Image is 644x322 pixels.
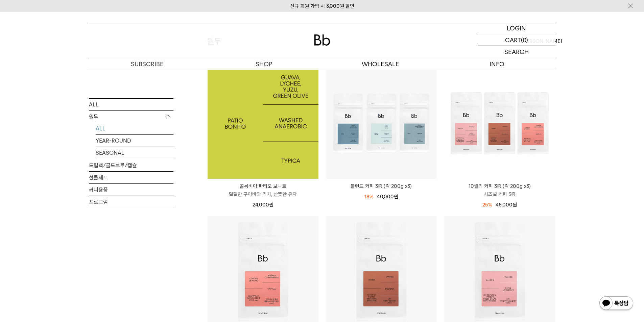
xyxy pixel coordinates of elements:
span: 40,000 [377,194,398,200]
a: 콜롬비아 파티오 보니토 달달한 구아바와 리치, 산뜻한 유자 [208,182,318,198]
a: YEAR-ROUND [96,134,173,146]
a: 블렌드 커피 3종 (각 200g x3) [326,182,437,190]
a: 10월의 커피 3종 (각 200g x3) 시즈널 커피 3종 [444,182,555,198]
p: CART [505,34,521,46]
p: (0) [521,34,528,46]
a: SUBSCRIBE [89,58,206,70]
a: SEASONAL [96,147,173,158]
span: 24,000 [253,202,273,208]
p: 콜롬비아 파티오 보니토 [208,182,318,190]
p: 원두 [89,110,173,123]
p: 10월의 커피 3종 (각 200g x3) [444,182,555,190]
div: 18% [364,193,374,201]
p: 시즈널 커피 3종 [444,190,555,198]
p: INFO [439,58,555,70]
div: 25% [482,201,492,209]
a: 콜롬비아 파티오 보니토 [208,68,318,179]
img: 카카오톡 채널 1:1 채팅 버튼 [599,296,634,312]
a: 프로그램 [89,196,173,207]
a: 드립백/콜드브루/캡슐 [89,159,173,171]
span: 원 [512,202,517,208]
span: 원 [394,194,398,200]
img: 1000001276_add2_03.jpg [208,68,318,179]
img: 블렌드 커피 3종 (각 200g x3) [326,68,437,179]
a: 커피용품 [89,183,173,195]
p: WHOLESALE [322,58,439,70]
a: LOGIN [478,22,555,34]
span: 46,000 [496,202,517,208]
a: 선물세트 [89,171,173,183]
span: 원 [269,202,273,208]
a: SHOP [206,58,322,70]
p: LOGIN [507,22,526,34]
img: 로고 [314,34,330,46]
p: SEARCH [504,46,529,58]
p: 달달한 구아바와 리치, 산뜻한 유자 [208,190,318,198]
a: ALL [96,122,173,134]
img: 10월의 커피 3종 (각 200g x3) [444,68,555,179]
a: CART (0) [478,34,555,46]
a: ALL [89,98,173,110]
a: 신규 회원 가입 시 3,000원 할인 [290,3,354,9]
